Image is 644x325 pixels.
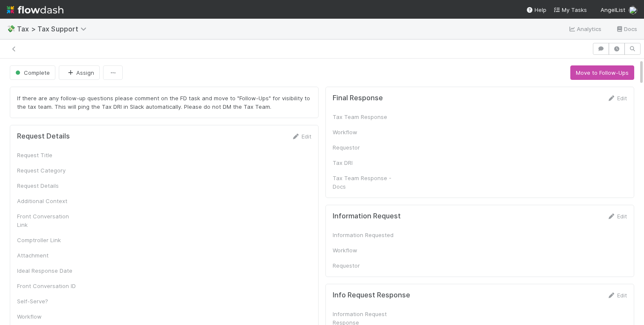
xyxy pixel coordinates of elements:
[17,151,81,159] div: Request Title
[17,166,81,175] div: Request Category
[333,113,397,121] div: Tax Team Response
[333,94,383,102] h5: Final Response
[615,24,637,34] a: Docs
[568,24,602,34] a: Analytics
[333,212,401,220] h5: Information Request
[333,174,397,191] div: Tax Team Response - Docs
[17,181,81,190] div: Request Details
[17,297,81,305] div: Self-Serve?
[10,65,55,80] button: Complete
[17,266,81,275] div: Ideal Response Date
[526,6,546,14] div: Help
[333,231,397,239] div: Information Requested
[17,251,81,260] div: Attachment
[17,25,91,33] span: Tax > Tax Support
[291,133,311,140] a: Edit
[333,261,397,270] div: Requestor
[333,291,410,300] h5: Info Request Response
[601,6,625,13] span: AngelList
[59,65,100,80] button: Assign
[17,132,70,141] h5: Request Details
[17,312,81,321] div: Workflow
[607,213,627,220] a: Edit
[333,158,397,167] div: Tax DRI
[607,95,627,102] a: Edit
[333,128,397,136] div: Workflow
[333,246,397,254] div: Workflow
[7,3,63,17] img: logo-inverted-e16ddd16eac7371096b0.svg
[629,6,637,14] img: avatar_784ea27d-2d59-4749-b480-57d513651deb.png
[17,197,81,205] div: Additional Context
[7,25,15,32] span: 💸
[17,282,81,290] div: Front Conversation ID
[553,6,587,14] a: My Tasks
[17,212,81,229] div: Front Conversation Link
[17,95,312,110] span: If there are any follow-up questions please comment on the FD task and move to "Follow-Ups" for v...
[570,65,634,80] button: Move to Follow-Ups
[553,6,587,13] span: My Tasks
[14,69,50,76] span: Complete
[607,292,627,299] a: Edit
[17,236,81,244] div: Comptroller Link
[333,143,397,152] div: Requestor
